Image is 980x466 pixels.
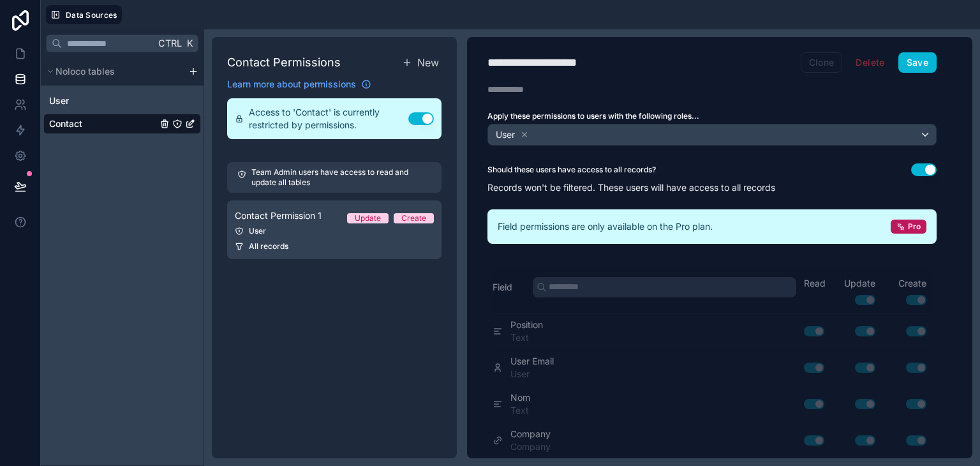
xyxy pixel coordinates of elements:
h1: Contact Permissions [227,54,341,71]
span: Access to 'Contact' is currently restricted by permissions. [249,106,408,132]
button: Save [898,52,937,73]
div: Update [355,213,381,223]
span: Contact Permission 1 [235,209,322,222]
span: Ctrl [157,35,183,51]
button: Clone [801,52,843,73]
span: Field permissions are only available on the Pro plan. [498,220,713,233]
p: Records won't be filtered. These users will have access to all records [487,181,937,194]
span: Learn more about permissions [227,78,356,91]
a: Learn more about permissions [227,78,371,91]
span: K [185,39,194,48]
button: New [399,52,442,73]
label: Apply these permissions to users with the following roles... [487,111,937,121]
span: Pro [908,222,921,232]
button: User [487,124,937,146]
span: All records [249,241,288,252]
p: Team Admin users have access to read and update all tables [251,167,431,188]
span: Data Sources [66,10,117,20]
a: Contact Permission 1UpdateCreateUserAll records [227,200,442,259]
button: Data Sources [46,5,122,24]
div: User [235,226,434,236]
div: Create [401,213,426,223]
span: New [417,55,439,70]
label: Should these users have access to all records? [487,165,656,175]
span: User [496,128,515,141]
